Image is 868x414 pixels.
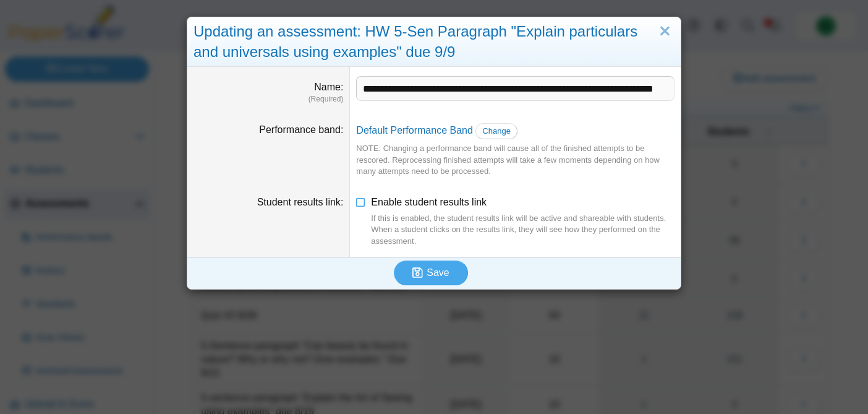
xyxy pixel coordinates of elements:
[356,125,473,136] a: Default Performance Band
[356,143,674,177] div: NOTE: Changing a performance band will cause all of the finished attempts to be rescored. Reproce...
[371,213,674,247] div: If this is enabled, the student results link will be active and shareable with students. When a s...
[371,197,674,247] span: Enable student results link
[314,82,343,92] label: Name
[482,126,511,136] span: Change
[194,94,343,105] dfn: (Required)
[394,261,468,285] button: Save
[257,197,344,207] label: Student results link
[655,21,674,42] a: Close
[187,17,681,67] div: Updating an assessment: HW 5-Sen Paragraph "Explain particulars and universals using examples" du...
[427,267,449,278] span: Save
[259,124,343,135] label: Performance band
[475,123,517,139] a: Change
